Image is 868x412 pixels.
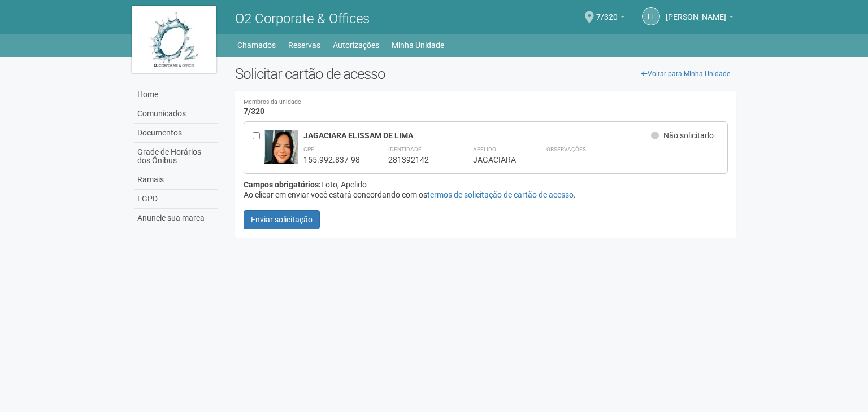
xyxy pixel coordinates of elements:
[333,37,379,53] a: Autorizações
[473,146,496,152] strong: Apelido
[663,131,714,140] span: Não solicitado
[134,190,218,209] a: LGPD
[473,155,518,165] div: JAGACIARA
[244,190,728,200] div: Ao clicar em enviar você estará concordando com os .
[134,85,218,104] a: Home
[132,6,216,73] img: logo.jpg
[666,2,726,21] span: lucas leal finger
[134,104,218,124] a: Comunicados
[388,146,422,152] strong: Identidade
[288,37,320,53] a: Reservas
[303,146,314,152] strong: CPF
[134,143,218,170] a: Grade de Horários dos Ônibus
[596,14,625,23] a: 7/320
[388,155,445,165] div: 281392142
[635,65,736,82] a: Voltar para Minha Unidade
[244,210,320,229] button: Enviar solicitação
[244,99,728,106] small: Membros da unidade
[303,130,651,141] div: JAGACIARA ELISSAM DE LIMA
[134,124,218,143] a: Documentos
[392,37,444,53] a: Minha Unidade
[235,11,370,27] span: O2 Corporate & Offices
[244,180,321,189] strong: Campos obrigatórios:
[303,155,360,165] div: 155.992.837-98
[244,179,728,190] div: Foto, Apelido
[596,2,618,21] span: 7/320
[666,14,734,23] a: [PERSON_NAME]
[264,130,298,182] img: user.jpg
[642,7,660,25] a: ll
[134,209,218,227] a: Anuncie sua marca
[546,146,586,152] strong: Observações
[134,170,218,190] a: Ramais
[244,99,728,116] h4: 7/320
[235,65,736,82] h2: Solicitar cartão de acesso
[427,190,574,199] a: termos de solicitação de cartão de acesso
[237,37,276,53] a: Chamados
